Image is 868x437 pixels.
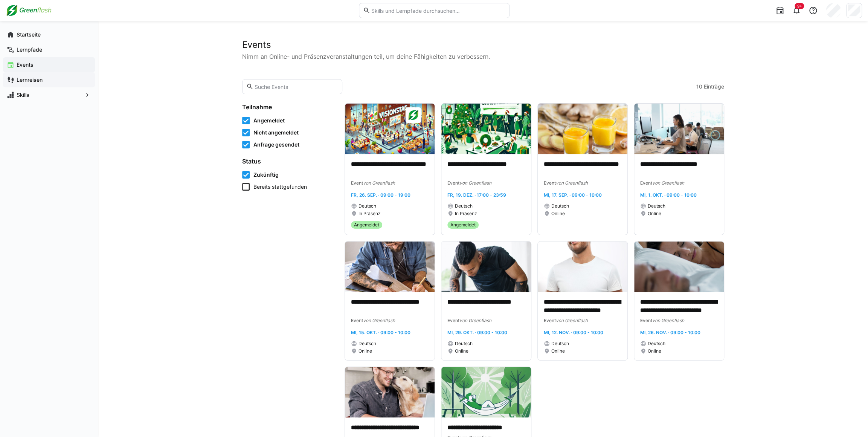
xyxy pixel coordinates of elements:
[634,241,724,292] img: image
[242,103,336,111] h4: Teilnahme
[459,180,491,186] span: von Greenflash
[556,318,588,323] span: von Greenflash
[441,367,531,417] img: image
[544,192,602,198] span: Mi, 17. Sep. · 09:00 - 10:00
[648,341,665,347] span: Deutsch
[351,330,410,335] span: Mi, 15. Okt. · 09:00 - 10:00
[363,180,395,186] span: von Greenflash
[441,104,531,154] img: image
[551,348,565,354] span: Online
[447,318,459,323] span: Event
[652,180,684,186] span: von Greenflash
[358,341,376,347] span: Deutsch
[447,180,459,186] span: Event
[358,203,376,209] span: Deutsch
[253,129,299,136] span: Nicht angemeldet
[648,203,665,209] span: Deutsch
[640,318,652,323] span: Event
[253,117,285,124] span: Angemeldet
[459,318,491,323] span: von Greenflash
[345,241,435,292] img: image
[704,83,724,90] span: Einträge
[358,348,372,354] span: Online
[640,192,697,198] span: Mi, 1. Okt. · 09:00 - 10:00
[556,180,588,186] span: von Greenflash
[242,39,724,50] h2: Events
[538,241,627,292] img: image
[551,211,565,217] span: Online
[544,180,556,186] span: Event
[696,83,702,90] span: 10
[538,104,627,154] img: image
[648,211,661,217] span: Online
[634,104,724,154] img: image
[253,141,299,148] span: Anfrage gesendet
[345,104,435,154] img: image
[648,348,661,354] span: Online
[544,330,603,335] span: Mi, 12. Nov. · 09:00 - 10:00
[447,192,506,198] span: Fr, 19. Dez. · 17:00 - 23:59
[370,7,505,14] input: Skills und Lernpfade durchsuchen…
[354,222,379,228] span: Angemeldet
[797,4,802,8] span: 9+
[253,83,338,90] input: Suche Events
[640,330,700,335] span: Mi, 26. Nov. · 09:00 - 10:00
[551,341,569,347] span: Deutsch
[450,222,476,228] span: Angemeldet
[253,171,279,179] span: Zukünftig
[455,203,473,209] span: Deutsch
[351,180,363,186] span: Event
[544,318,556,323] span: Event
[242,52,724,61] p: Nimm an Online- und Präsenzveranstaltungen teil, um deine Fähigkeiten zu verbessern.
[551,203,569,209] span: Deutsch
[363,318,395,323] span: von Greenflash
[351,192,410,198] span: Fr, 26. Sep. · 09:00 - 19:00
[358,211,381,217] span: In Präsenz
[455,348,468,354] span: Online
[455,211,477,217] span: In Präsenz
[441,241,531,292] img: image
[447,330,507,335] span: Mi, 29. Okt. · 09:00 - 10:00
[652,318,684,323] span: von Greenflash
[455,341,473,347] span: Deutsch
[253,183,307,191] span: Bereits stattgefunden
[640,180,652,186] span: Event
[351,318,363,323] span: Event
[242,157,336,165] h4: Status
[345,367,435,417] img: image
